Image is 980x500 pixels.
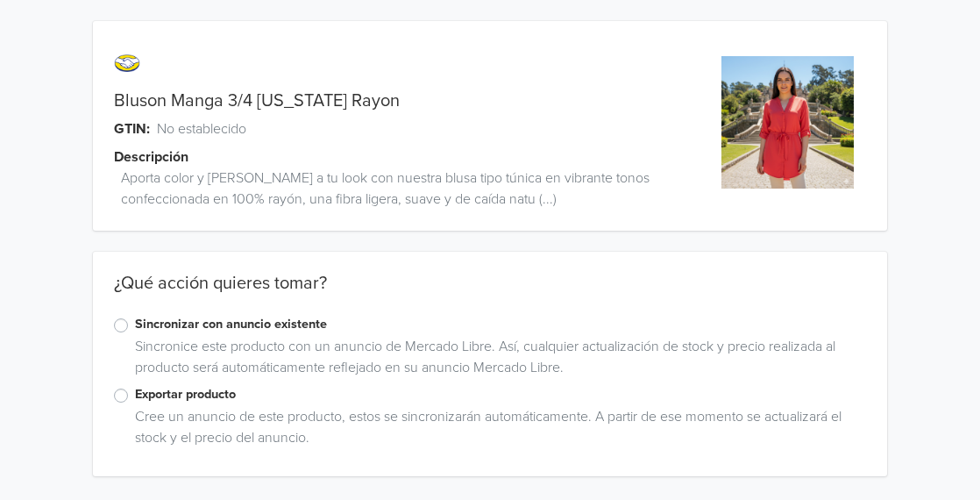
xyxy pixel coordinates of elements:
[135,385,867,404] label: Exportar producto
[721,56,854,189] img: product_image
[93,273,888,315] div: ¿Qué acción quieres tomar?
[114,90,400,111] a: Bluson Manga 3/4 [US_STATE] Rayon
[128,406,867,455] div: Cree un anuncio de este producto, estos se sincronizarán automáticamente. A partir de ese momento...
[157,118,246,139] span: No establecido
[114,146,188,168] span: Descripción
[135,315,867,334] label: Sincronizar con anuncio existente
[121,168,710,210] span: Aporta color y [PERSON_NAME] a tu look con nuestra blusa tipo túnica en vibrante tonos confeccion...
[128,336,867,385] div: Sincronice este producto con un anuncio de Mercado Libre. Así, cualquier actualización de stock y...
[114,118,150,139] span: GTIN:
